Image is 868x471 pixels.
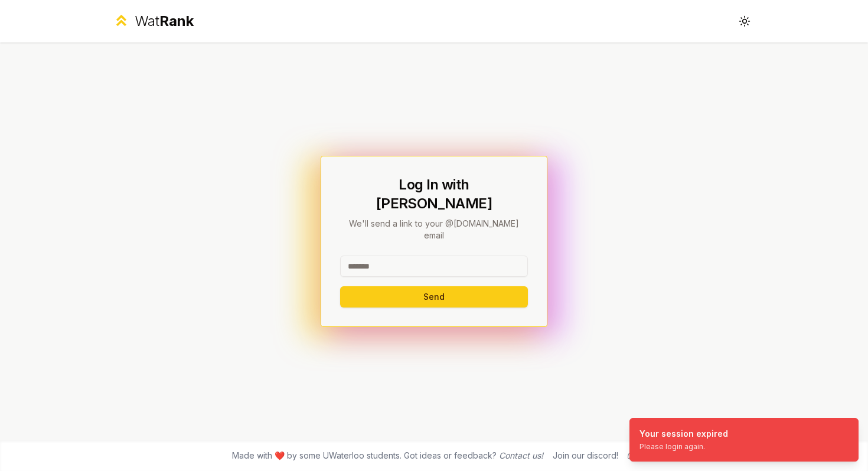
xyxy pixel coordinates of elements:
[159,12,194,30] span: Rank
[135,12,194,31] div: Wat
[113,12,194,31] a: WatRank
[639,428,728,440] div: Your session expired
[340,286,528,308] button: Send
[340,218,528,241] p: We'll send a link to your @[DOMAIN_NAME] email
[232,450,543,462] span: Made with ❤️ by some UWaterloo students. Got ideas or feedback?
[499,450,543,460] a: Contact us!
[553,450,618,462] div: Join our discord!
[340,175,528,213] h1: Log In with [PERSON_NAME]
[639,442,728,452] div: Please login again.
